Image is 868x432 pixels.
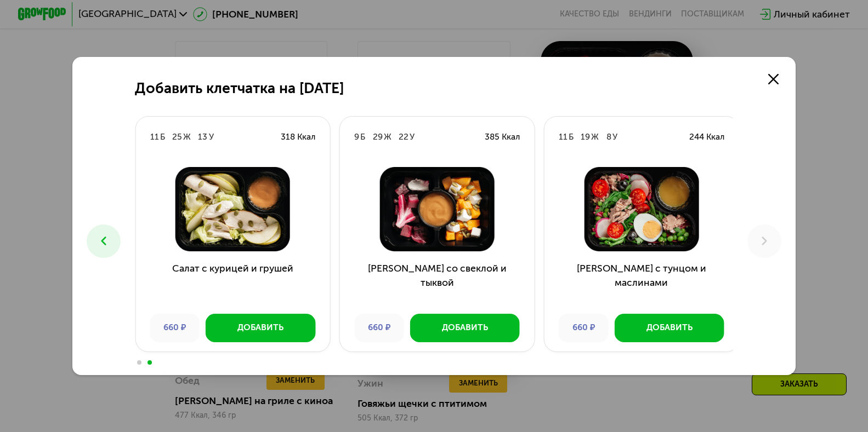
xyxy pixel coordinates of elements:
[410,131,415,143] div: У
[340,261,535,304] h3: [PERSON_NAME] со свеклой и тыквой
[135,80,344,97] h2: Добавить клетчатка на [DATE]
[591,131,599,143] div: Ж
[384,131,392,143] div: Ж
[150,131,159,143] div: 11
[689,131,724,143] div: 244 Ккал
[150,314,200,343] div: 660 ₽
[410,314,520,343] button: Добавить
[206,314,315,343] button: Добавить
[559,314,609,343] div: 660 ₽
[198,131,207,143] div: 13
[399,131,409,143] div: 22
[349,167,525,251] img: Салат со свеклой и тыквой
[183,131,191,143] div: Ж
[172,131,182,143] div: 25
[160,131,165,143] div: Б
[606,131,611,143] div: 8
[373,131,383,143] div: 29
[145,167,321,251] img: Салат с курицей и грушей
[237,322,283,334] div: Добавить
[544,261,739,304] h3: [PERSON_NAME] с тунцом и маслинами
[581,131,590,143] div: 19
[354,131,359,143] div: 9
[485,131,520,143] div: 385 Ккал
[281,131,315,143] div: 318 Ккал
[442,322,488,334] div: Добавить
[554,167,729,251] img: Салат с тунцом и маслинами
[612,131,617,143] div: У
[360,131,365,143] div: Б
[135,261,330,304] h3: Салат с курицей и грушей
[209,131,214,143] div: У
[569,131,574,143] div: Б
[614,314,724,343] button: Добавить
[646,322,693,334] div: Добавить
[354,314,404,343] div: 660 ₽
[559,131,568,143] div: 11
